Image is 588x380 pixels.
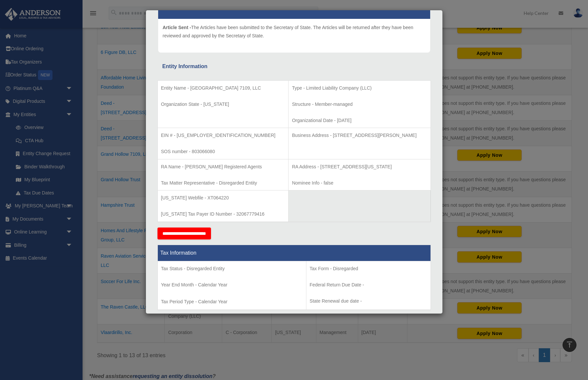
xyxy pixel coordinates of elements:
[161,265,303,273] p: Tax Status - Disregarded Entity
[292,116,427,125] p: Organizational Date - [DATE]
[292,163,427,171] p: RA Address - [STREET_ADDRESS][US_STATE]
[161,210,285,218] p: [US_STATE] Tax Payer ID Number - 32067779416
[161,163,285,171] p: RA Name - [PERSON_NAME] Registered Agents
[163,23,426,40] p: The Articles have been submitted to the Secretary of State. The Articles will be returned after t...
[161,179,285,187] p: Tax Matter Representative - Disregarded Entity
[161,84,285,92] p: Entity Name - [GEOGRAPHIC_DATA] 7109, LLC
[157,261,306,310] td: Tax Period Type - Calendar Year
[161,131,285,140] p: EIN # - [US_EMPLOYER_IDENTIFICATION_NUMBER]
[161,194,285,202] p: [US_STATE] Webfile - XT064220
[292,131,427,140] p: Business Address - [STREET_ADDRESS][PERSON_NAME]
[310,297,427,305] p: State Renewal due date -
[310,265,427,273] p: Tax Form - Disregarded
[292,100,427,108] p: Structure - Member-managed
[292,179,427,187] p: Nominee Info - false
[292,84,427,92] p: Type - Limited Liability Company (LLC)
[161,100,285,108] p: Organization State - [US_STATE]
[162,62,426,71] div: Entity Information
[157,245,431,261] th: Tax Information
[310,281,427,289] p: Federal Return Due Date -
[161,148,285,156] p: SOS number - 803066080
[161,281,303,289] p: Year End Month - Calendar Year
[163,25,191,30] span: Article Sent -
